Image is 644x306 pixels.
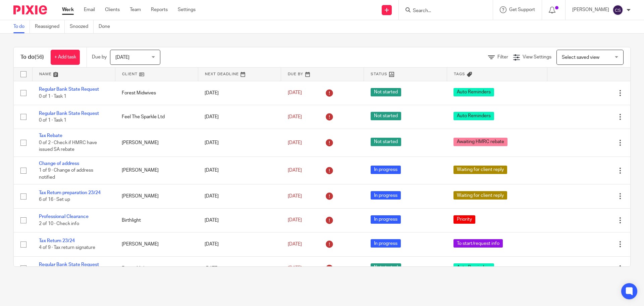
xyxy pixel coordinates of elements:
a: Professional Clearance [39,214,89,219]
span: 0 of 2 · Check if HMRC have issued SA rebate [39,140,97,152]
td: [DATE] [198,256,281,280]
span: 4 of 9 · Tax return signature [39,245,95,250]
a: Regular Bank State Request [39,111,99,116]
span: Not started [371,112,401,120]
span: Get Support [509,7,535,12]
td: [PERSON_NAME] [115,184,198,208]
a: Regular Bank State Request [39,262,99,267]
a: Team [130,6,141,13]
span: [DATE] [288,242,302,247]
td: Feel The Sparkle Ltd [115,105,198,129]
td: [DATE] [198,232,281,256]
a: Tax Rebate [39,133,62,138]
span: Auto Reminders [453,88,494,96]
span: Tags [454,72,465,76]
span: 0 of 1 · Task 1 [39,118,66,123]
span: View Settings [523,55,551,59]
a: Clients [105,6,120,13]
span: Priority [453,215,475,224]
td: [PERSON_NAME] [115,129,198,157]
a: Reassigned [35,20,65,33]
span: [DATE] [288,218,302,223]
span: In progress [371,215,401,224]
a: Change of address [39,161,79,166]
a: Tax Return 23/24 [39,238,75,243]
span: Select saved view [562,55,599,60]
span: 0 of 1 · Task 1 [39,94,66,99]
span: Filter [497,55,508,59]
a: Regular Bank State Request [39,87,99,92]
span: In progress [371,166,401,174]
a: + Add task [51,50,80,65]
span: [DATE] [288,168,302,173]
td: [DATE] [198,129,281,157]
h1: To do [20,54,44,61]
a: Tax Return preparation 23/24 [39,190,101,195]
span: In progress [371,239,401,248]
span: Auto Reminders [453,263,494,272]
span: [DATE] [288,194,302,199]
a: To do [13,20,30,33]
span: To start/request info [453,239,503,248]
td: [DATE] [198,184,281,208]
a: Snoozed [70,20,94,33]
span: [DATE] [288,266,302,271]
span: 1 of 9 · Change of address notified [39,168,93,180]
span: 2 of 10 · Check info [39,221,79,226]
td: [DATE] [198,81,281,105]
p: [PERSON_NAME] [572,6,609,13]
a: Settings [178,6,196,13]
span: [DATE] [288,115,302,119]
td: [DATE] [198,208,281,232]
td: [DATE] [198,157,281,184]
span: Not started [371,88,401,96]
span: (56) [35,54,44,60]
span: 6 of 16 · Set up [39,198,70,202]
a: Reports [151,6,168,13]
td: Forest Midwives [115,81,198,105]
span: Not started [371,138,401,146]
a: Done [99,20,115,33]
span: Waiting for client reply [453,191,507,200]
span: Auto Reminders [453,112,494,120]
span: Not started [371,263,401,272]
td: Forest Midwives [115,256,198,280]
a: Email [84,6,95,13]
span: [DATE] [288,140,302,145]
span: Waiting for client reply [453,166,507,174]
td: [PERSON_NAME] [115,232,198,256]
input: Search [412,8,473,14]
td: [DATE] [198,105,281,129]
span: In progress [371,191,401,200]
img: svg%3E [612,5,623,15]
img: Pixie [13,5,47,14]
td: Birthlight [115,208,198,232]
span: [DATE] [115,55,129,60]
span: [DATE] [288,91,302,95]
td: [PERSON_NAME] [115,157,198,184]
span: Awaiting HMRC rebate [453,138,507,146]
p: Due by [92,54,107,60]
a: Work [62,6,74,13]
